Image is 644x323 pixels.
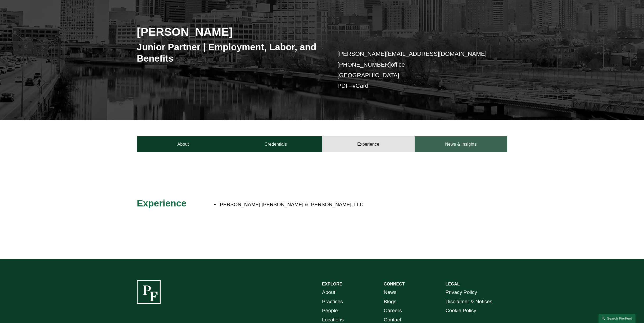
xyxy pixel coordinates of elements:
[322,297,343,306] a: Practices
[137,198,187,208] span: Experience
[137,41,322,64] h3: Junior Partner | Employment, Labor, and Benefits
[446,288,477,297] a: Privacy Policy
[337,61,391,68] a: [PHONE_NUMBER]
[384,306,402,315] a: Careers
[229,136,322,152] a: Credentials
[322,282,342,286] strong: EXPLORE
[446,306,476,315] a: Cookie Policy
[598,314,636,323] a: Search this site
[384,288,396,297] a: News
[137,136,229,152] a: About
[446,297,492,306] a: Disclaimer & Notices
[219,200,461,209] p: [PERSON_NAME] [PERSON_NAME] & [PERSON_NAME], LLC
[353,82,369,89] a: vCard
[322,136,415,152] a: Experience
[384,282,405,286] strong: CONNECT
[415,136,507,152] a: News & Insights
[322,306,338,315] a: People
[137,25,322,39] h2: [PERSON_NAME]
[337,49,492,91] p: office [GEOGRAPHIC_DATA] –
[384,297,396,306] a: Blogs
[337,50,487,57] a: [PERSON_NAME][EMAIL_ADDRESS][DOMAIN_NAME]
[337,82,349,89] a: PDF
[322,288,335,297] a: About
[446,282,460,286] strong: LEGAL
